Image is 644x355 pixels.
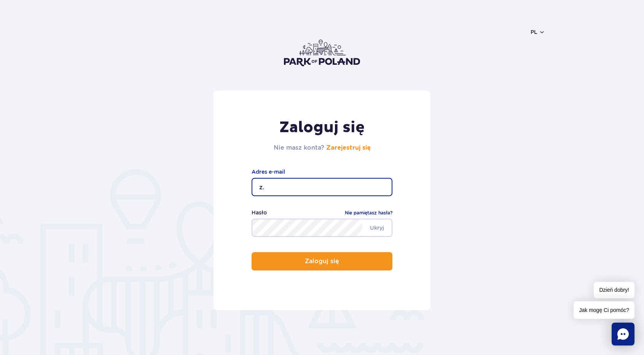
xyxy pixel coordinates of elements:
span: Jak mogę Ci pomóc? [574,301,634,319]
label: Adres e-mail [252,168,392,176]
a: Zarejestruj się [326,145,371,151]
span: Ukryj [362,220,392,236]
button: pl [531,28,545,36]
label: Hasło [252,208,267,217]
button: Zaloguj się [252,252,392,270]
a: Nie pamiętasz hasła? [345,209,392,217]
span: Dzień dobry! [594,282,634,298]
div: Chat [612,323,634,345]
h2: Nie masz konta? [274,143,371,152]
img: Park of Poland logo [284,40,360,66]
h1: Zaloguj się [274,118,371,137]
input: Wpisz swój adres e-mail [252,178,392,196]
p: Zaloguj się [305,258,339,265]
